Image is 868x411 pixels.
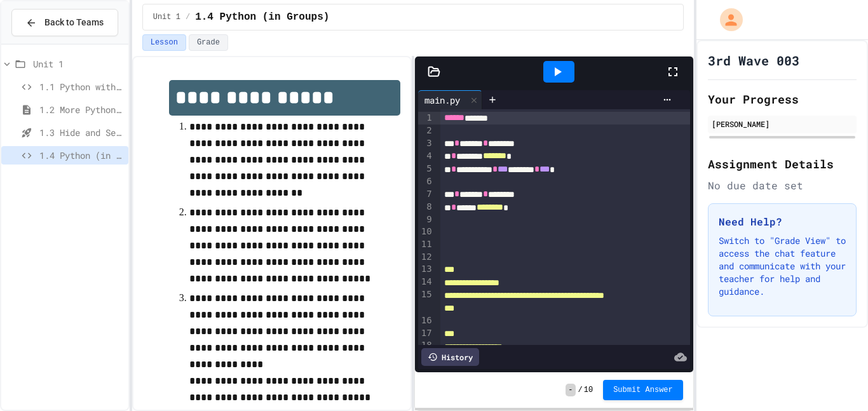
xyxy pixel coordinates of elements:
div: 12 [418,251,434,264]
div: 8 [418,201,434,213]
div: 4 [418,150,434,163]
div: 17 [418,327,434,340]
button: Lesson [142,34,186,51]
span: 1.4 Python (in Groups) [195,10,329,25]
div: 7 [418,188,434,201]
p: Switch to "Grade View" to access the chat feature and communicate with your teacher for help and ... [719,234,846,298]
div: 2 [418,125,434,137]
div: 16 [418,314,434,327]
div: No due date set [708,178,857,193]
div: History [421,348,479,366]
h1: 3rd Wave 003 [708,51,799,69]
div: 11 [418,238,434,251]
button: Submit Answer [603,380,683,400]
div: main.py [418,90,482,109]
span: 1.4 Python (in Groups) [39,149,123,162]
div: 9 [418,213,434,226]
span: 1.3 Hide and Seek [39,126,123,139]
div: 14 [418,276,434,288]
span: / [578,385,583,395]
span: Submit Answer [613,385,673,395]
span: 10 [584,385,593,395]
div: main.py [418,93,466,107]
div: 10 [418,226,434,238]
div: 15 [418,288,434,314]
div: My Account [707,5,746,34]
div: [PERSON_NAME] [712,118,853,130]
span: Unit 1 [153,12,180,22]
span: / [186,12,190,22]
button: Back to Teams [11,9,118,36]
span: 1.2 More Python (using Turtle) [39,103,123,116]
div: 6 [418,175,434,188]
div: 13 [418,263,434,276]
h2: Assignment Details [708,155,857,173]
div: 18 [418,339,434,352]
span: - [566,384,575,396]
div: 1 [418,112,434,125]
div: 5 [418,163,434,175]
h3: Need Help? [719,214,846,229]
span: Back to Teams [44,16,104,29]
h2: Your Progress [708,90,857,108]
button: Grade [189,34,228,51]
span: Unit 1 [33,57,123,71]
div: 3 [418,137,434,150]
span: 1.1 Python with Turtle [39,80,123,93]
